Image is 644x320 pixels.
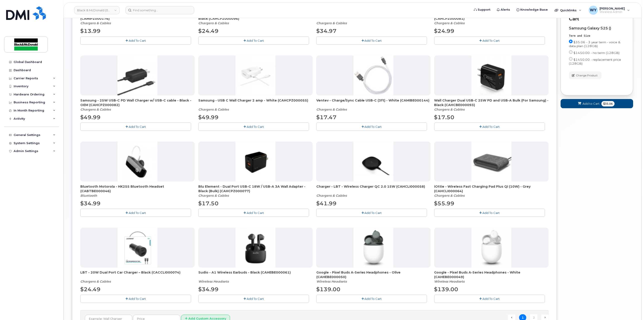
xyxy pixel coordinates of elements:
input: $1450.00 - replacement price (128GB) [569,57,573,61]
span: Add To Cart [365,39,382,42]
span: $55.99 [434,200,455,207]
div: iOttie - Wireless Fast Charging Pad Plus Qi (10W) - Grey (CAHCLI000064) [434,184,549,198]
span: Ventev - Charge/Sync Cable USB-C (3ft) - White (CAMIBE000144) [316,98,431,107]
em: Wireless Headsets [434,280,465,284]
div: Ventev - Charge/Sync Cable USB-C (3ft) - White (CAMIBE000144) [316,98,431,112]
img: accessory36554.JPG [472,142,511,182]
span: [PERSON_NAME] [600,7,625,10]
button: Add To Cart [198,209,309,217]
span: Add To Cart [129,297,146,301]
div: Google - Pixel Buds A-Series Headphones - White (CAHEBE000049) [434,270,549,284]
button: Add To Cart [80,209,191,217]
img: accessory36212.JPG [118,142,157,182]
span: Change Product [576,73,598,78]
span: LBT - 20W Dual Port Car Charger – Black (CACCLI000074) [80,270,195,279]
button: Add To Cart [316,123,427,131]
button: Add To Cart [80,123,191,131]
em: Chargers & Cables [80,107,111,112]
button: Add To Cart [316,295,427,303]
span: $13.99 [80,28,101,34]
span: Add To Cart [365,211,382,215]
div: Samsung Galaxy S25 () [569,26,625,30]
img: accessory36215.JPG [118,228,157,268]
span: Add To Cart [129,125,146,128]
a: Support [471,5,494,14]
em: Chargers & Cables [316,194,347,198]
span: WY [590,7,597,13]
em: Chargers & Cables [80,21,111,25]
input: $1450.00 - no term (128GB) [569,50,573,54]
a: Alerts [494,5,514,14]
button: Change Product [569,71,602,79]
span: Knowledge Base [521,7,548,12]
div: Bluetooth Motorola - HK255 Bluetooth Headset (CABTBE000046) [80,184,195,198]
input: Find something... [125,6,194,14]
span: Add To Cart [483,39,500,42]
span: iOttie - Wireless Fast Charging Pad Plus Qi (10W) - Grey (CAHCLI000064) [434,184,549,193]
span: Add To Cart [365,297,382,301]
div: Wesley Yue [586,6,633,15]
span: $35.06 [602,101,615,107]
span: Add to Cart [583,102,600,106]
button: Add To Cart [198,123,309,131]
button: Add To Cart [434,295,545,303]
span: Add To Cart [247,39,264,42]
span: $24.99 [434,28,455,34]
button: Add To Cart [316,209,427,217]
em: Chargers & Cables [434,107,465,112]
span: Add To Cart [483,125,500,128]
div: Blu Element - USB-C 20W PD with USB-C Cable 4ft Wall Charger - Black (CAHCPZ000096) [198,12,313,25]
img: accessory36907.JPG [472,56,511,95]
div: Quicklinks [552,6,585,15]
span: $17.50 [434,114,455,121]
span: Add To Cart [247,211,264,215]
img: accessory36709.JPG [118,56,157,95]
em: Chargers & Cables [434,194,465,198]
span: $1450.00 - replacement price (128GB) [569,58,621,65]
button: Add To Cart [198,295,309,303]
button: Add to Cart $35.06 [561,99,633,108]
span: Charger - LBT - Wireless Charger QC 2.0 15W (CAHCLI000058) [316,184,431,193]
div: Samsung - USB C Wall Charger 2 amp - White (CAHCPZ000055) [198,98,313,112]
div: Sudio - A1 Wireless Earbuds - Black (CAHEBE000061) [198,270,313,284]
span: $34.99 [80,200,101,207]
span: $24.49 [80,286,101,293]
span: Bluetooth Motorola - HK255 Bluetooth Headset (CABTBE000046) [80,184,195,193]
img: accessory36552.JPG [354,56,393,95]
a: Knowledge Base [514,5,551,14]
span: Support [478,7,491,12]
div: Samsung - 25W USB-C PD Wall Charger w/ USB-C cable - Black - OEM (CAHCPZ000082) [80,98,195,112]
span: Add To Cart [129,39,146,42]
span: $35.06 - 3 year term - voice & data plan (128GB) [569,40,621,48]
span: $1450.00 - no term (128GB) [574,51,620,55]
span: Samsung - 25W USB-C PD Wall Charger w/ USB-C cable - Black - OEM (CAHCPZ000082) [80,98,195,107]
em: Wireless Headsets [198,280,229,284]
p: Cart [569,16,625,22]
div: Blu Element - Braided Cable USB-A to USB-C (4ft) – Black (CAMIPZ000176) [80,12,195,25]
button: Add To Cart [198,36,309,44]
span: Add To Cart [247,297,264,301]
span: Add To Cart [483,297,500,301]
span: Blu Element - Dual Port USB-C 18W / USB-A 3A Wall Adapter - Black (Bulk) (CAHCPZ000077) [198,184,313,193]
div: LBT - 20W Dual Port Car Charger – Black (CACCLI000074) [80,270,195,284]
em: Chargers & Cables [434,21,465,25]
button: Add To Cart [434,209,545,217]
span: $34.97 [316,28,337,34]
em: Bluetooth [80,194,97,198]
em: Wireless Headsets [316,280,347,284]
em: Chargers & Cables [198,107,229,112]
span: $139.00 [316,286,340,293]
button: Add To Cart [80,295,191,303]
input: $35.06 - 3 year term - voice & data plan (128GB) [569,40,573,43]
div: Wall Charger Dual USB-C 25W PD and USB-A Bulk (For Samsung) - Black (CAHCBE000093) [434,98,549,112]
span: Wireless Admin [600,10,625,14]
span: Add To Cart [247,125,264,128]
div: Google - Pixel Buds A-Series Headphones - Olive (CAHEBE000050) [316,270,431,284]
em: Chargers & Cables [316,107,347,112]
span: $24.49 [198,28,219,34]
em: Chargers & Cables [198,194,229,198]
span: $41.99 [316,200,337,207]
img: accessory36354.JPG [236,56,275,95]
span: Add To Cart [365,125,382,128]
span: Quicklinks [560,8,577,12]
